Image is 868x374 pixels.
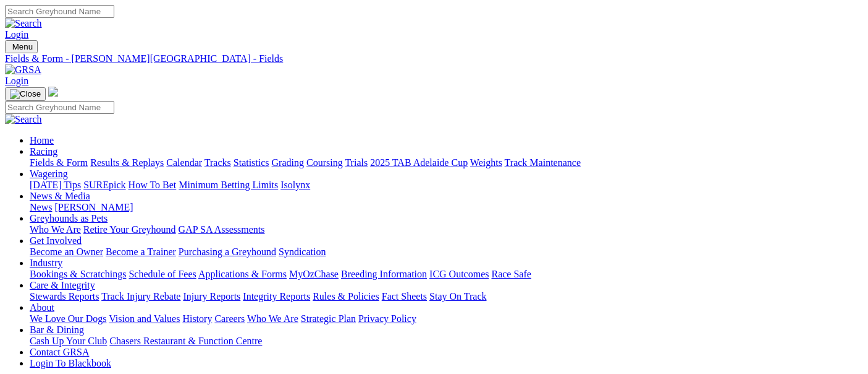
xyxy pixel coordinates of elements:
a: Racing [30,146,57,157]
a: Coursing [306,157,343,168]
a: Login [5,76,28,86]
a: News & Media [30,191,90,201]
a: Stewards Reports [30,291,99,302]
a: GAP SA Assessments [179,224,265,235]
a: Contact GRSA [30,347,89,357]
div: About [30,313,863,324]
a: Privacy Policy [358,313,416,324]
a: Rules & Policies [313,291,379,302]
a: Grading [272,157,304,168]
a: Tracks [204,157,231,168]
a: Purchasing a Greyhound [179,246,276,257]
input: Search [5,101,114,114]
input: Search [5,5,114,18]
img: logo-grsa-white.png [48,87,58,97]
a: Weights [470,157,502,168]
a: Strategic Plan [301,313,356,324]
a: Chasers Restaurant & Function Centre [109,336,262,346]
a: How To Bet [129,180,177,190]
a: MyOzChase [289,269,339,279]
a: Who We Are [30,224,81,235]
img: Search [5,114,42,125]
a: Care & Integrity [30,280,95,290]
div: Bar & Dining [30,336,863,347]
a: Wagering [30,168,68,179]
a: ICG Outcomes [429,269,489,279]
a: Isolynx [280,180,310,190]
div: Get Involved [30,246,863,258]
a: Results & Replays [90,157,164,168]
button: Toggle navigation [5,40,38,53]
div: Care & Integrity [30,291,863,302]
a: About [30,302,54,313]
a: Integrity Reports [243,291,310,302]
a: Fields & Form [30,157,88,168]
a: Home [30,135,54,146]
a: Login To Blackbook [30,358,111,368]
div: Industry [30,269,863,280]
img: GRSA [5,64,41,76]
a: We Love Our Dogs [30,313,106,324]
img: Close [10,89,41,99]
a: Track Injury Rebate [101,291,180,302]
a: History [182,313,212,324]
a: Retire Your Greyhound [83,224,176,235]
a: Calendar [166,157,202,168]
a: [PERSON_NAME] [54,202,133,212]
a: Schedule of Fees [129,269,196,279]
div: Greyhounds as Pets [30,224,863,235]
a: SUREpick [83,180,125,190]
a: News [30,202,52,212]
a: Industry [30,258,62,268]
a: Trials [345,157,368,168]
a: Login [5,29,28,40]
a: Become an Owner [30,246,103,257]
a: [DATE] Tips [30,180,81,190]
a: Fact Sheets [382,291,427,302]
a: Applications & Forms [198,269,287,279]
a: Stay On Track [429,291,486,302]
a: Become a Trainer [106,246,176,257]
a: Bar & Dining [30,324,84,335]
a: Minimum Betting Limits [179,180,278,190]
a: Vision and Values [109,313,180,324]
div: News & Media [30,202,863,213]
button: Toggle navigation [5,87,46,101]
a: Fields & Form - [PERSON_NAME][GEOGRAPHIC_DATA] - Fields [5,53,863,64]
a: Injury Reports [183,291,240,302]
a: Track Maintenance [505,157,581,168]
div: Wagering [30,180,863,191]
a: Race Safe [491,269,531,279]
a: Syndication [279,246,326,257]
a: Breeding Information [341,269,427,279]
a: Bookings & Scratchings [30,269,126,279]
a: Greyhounds as Pets [30,213,107,224]
a: 2025 TAB Adelaide Cup [370,157,468,168]
span: Menu [12,42,33,51]
img: Search [5,18,42,29]
a: Who We Are [247,313,298,324]
a: Get Involved [30,235,82,246]
div: Racing [30,157,863,168]
a: Statistics [234,157,269,168]
a: Cash Up Your Club [30,336,107,346]
a: Careers [214,313,245,324]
